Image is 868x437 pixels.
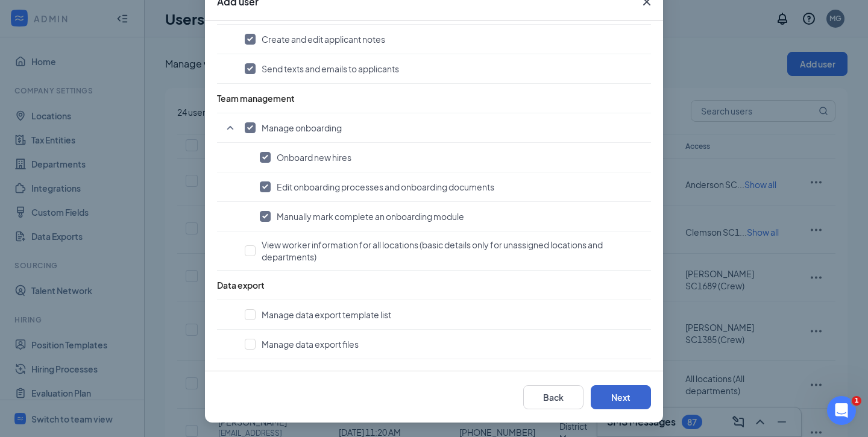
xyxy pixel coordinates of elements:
[245,63,645,75] button: Send texts and emails to applicants
[852,396,861,406] span: 1
[277,181,494,193] span: Edit onboarding processes and onboarding documents
[523,385,583,409] button: Back
[217,280,265,291] span: Data export
[827,396,856,425] iframe: Intercom live chat
[217,93,295,104] span: Team management
[245,122,645,134] button: Manage onboarding
[262,309,391,321] span: Manage data export template list
[262,239,645,263] span: View worker information for all locations (basic details only for unassigned locations and depart...
[277,210,464,222] span: Manually mark complete an onboarding module
[262,63,399,75] span: Send texts and emails to applicants
[245,309,645,321] button: Manage data export template list
[262,338,359,350] span: Manage data export files
[245,338,645,350] button: Manage data export files
[262,33,385,45] span: Create and edit applicant notes
[277,151,351,163] span: Onboard new hires
[245,33,645,45] button: Create and edit applicant notes
[260,181,645,193] button: Edit onboarding processes and onboarding documents
[223,121,237,135] svg: SmallChevronUp
[262,122,342,134] span: Manage onboarding
[591,385,651,409] button: Next
[245,239,645,263] button: View worker information for all locations (basic details only for unassigned locations and depart...
[260,151,645,163] button: Onboard new hires
[260,210,645,222] button: Manually mark complete an onboarding module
